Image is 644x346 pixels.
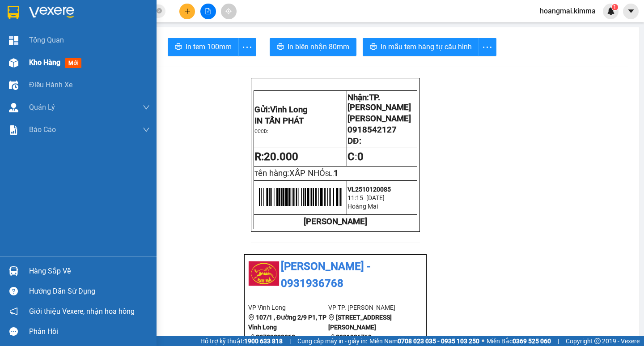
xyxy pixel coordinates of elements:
[623,4,639,19] button: caret-down
[200,336,283,346] span: Hỗ trợ kỹ thuật:
[254,170,325,177] span: T
[9,307,18,316] span: notification
[254,116,304,126] span: IN TẤN PHÁT
[347,93,411,112] span: Nhận:
[9,36,18,45] img: dashboard-icon
[29,265,150,278] div: Hàng sắp về
[65,58,81,68] span: mới
[239,42,256,53] span: more
[29,34,64,46] span: Tổng Quan
[29,79,72,90] span: Điều hành xe
[347,194,366,201] span: 11:15 -
[248,314,254,320] span: environment
[347,150,355,163] strong: C
[200,4,216,19] button: file-add
[9,103,18,112] img: warehouse-icon
[328,314,335,320] span: environment
[9,81,18,90] img: warehouse-icon
[9,58,18,68] img: warehouse-icon
[363,38,479,56] button: printerIn mẫu tem hàng tự cấu hình
[29,124,56,135] span: Báo cáo
[479,38,496,56] button: more
[347,136,361,146] span: DĐ:
[248,334,254,340] span: phone
[289,336,291,346] span: |
[244,337,283,345] strong: 1900 633 818
[9,327,18,336] span: message
[248,314,326,331] b: 107/1 , Đường 2/9 P1, TP Vĩnh Long
[347,125,397,135] span: 0918542127
[238,38,256,56] button: more
[248,303,328,312] li: VP Vĩnh Long
[288,41,349,52] span: In biên nhận 80mm
[594,338,601,344] span: copyright
[370,43,377,51] span: printer
[369,336,479,346] span: Miền Nam
[325,170,334,177] span: SL:
[225,8,232,14] span: aim
[336,333,372,341] b: 0931936768
[381,41,472,52] span: In mẫu tem hàng tự cấu hình
[347,93,411,112] span: TP. [PERSON_NAME]
[143,104,150,111] span: down
[357,150,364,163] span: 0
[304,217,367,226] strong: [PERSON_NAME]
[366,194,385,201] span: [DATE]
[29,102,55,113] span: Quản Lý
[143,126,150,133] span: down
[627,7,635,15] span: caret-down
[328,334,335,340] span: phone
[9,125,18,135] img: solution-icon
[347,186,391,193] span: VL2510120085
[29,285,150,298] div: Hướng dẫn sử dụng
[9,287,18,295] span: question-circle
[328,303,408,312] li: VP TP. [PERSON_NAME]
[297,336,367,346] span: Cung cấp máy in - giấy in:
[157,7,162,16] span: close-circle
[334,168,339,178] span: 1
[8,6,19,19] img: logo-vxr
[221,4,237,19] button: aim
[9,266,18,276] img: warehouse-icon
[613,4,616,10] span: 1
[328,314,392,331] b: [STREET_ADDRESS][PERSON_NAME]
[184,8,191,14] span: plus
[186,41,232,52] span: In tem 100mm
[479,42,496,53] span: more
[254,128,268,134] span: CCCD:
[205,8,211,14] span: file-add
[254,150,298,163] strong: R:
[487,336,551,346] span: Miền Bắc
[289,168,325,178] span: XẤP NHỎ
[248,258,280,290] img: logo.jpg
[29,306,135,317] span: Giới thiệu Vexere, nhận hoa hồng
[270,105,308,115] span: Vĩnh Long
[248,258,423,292] li: [PERSON_NAME] - 0931936768
[612,4,618,10] sup: 1
[179,4,195,19] button: plus
[533,5,603,17] span: hoangmai.kimma
[347,203,378,210] span: Hoàng Mai
[157,8,162,13] span: close-circle
[254,105,308,115] span: Gửi:
[168,38,239,56] button: printerIn tem 100mm
[264,150,298,163] span: 20.000
[256,333,295,341] b: 02703828818
[175,43,182,51] span: printer
[258,168,325,178] span: ên hàng:
[277,43,284,51] span: printer
[29,325,150,338] div: Phản hồi
[29,58,60,67] span: Kho hàng
[347,114,411,124] span: [PERSON_NAME]
[482,339,484,343] span: ⚪️
[607,7,615,15] img: icon-new-feature
[513,337,551,345] strong: 0369 525 060
[558,336,559,346] span: |
[398,337,479,345] strong: 0708 023 035 - 0935 103 250
[347,150,364,163] span: :
[270,38,356,56] button: printerIn biên nhận 80mm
